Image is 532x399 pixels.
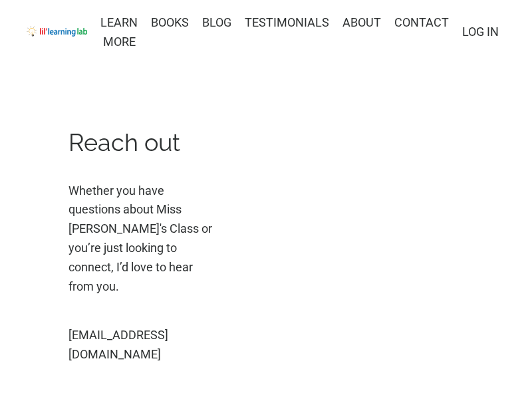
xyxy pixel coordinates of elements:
a: TESTIMONIALS [245,13,329,52]
a: LOG IN [462,25,499,39]
a: ABOUT [342,13,381,52]
a: BLOG [202,13,231,52]
img: lil' learning lab [27,26,87,37]
a: [EMAIL_ADDRESS][DOMAIN_NAME] [68,328,168,361]
span: Whether you have questions about Miss [PERSON_NAME]'s Class or you’re just looking to connect, I’... [68,184,212,293]
h2: Reach out [68,128,215,157]
a: CONTACT [394,13,449,52]
a: BOOKS [151,13,189,52]
a: LEARN MORE [100,13,138,52]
